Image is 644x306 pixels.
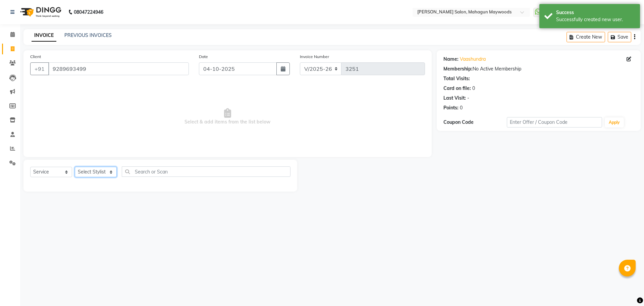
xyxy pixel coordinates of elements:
div: Total Visits: [443,75,470,82]
div: No Active Membership [443,65,634,72]
button: Apply [605,117,624,127]
label: Client [30,54,41,60]
div: Coupon Code [443,119,507,126]
div: 0 [472,85,475,92]
button: Save [608,32,631,42]
img: logo [17,3,63,21]
span: Select & add items from the list below [30,83,425,150]
button: +91 [30,62,49,75]
div: Membership: [443,65,473,72]
div: Success [556,9,635,16]
a: PREVIOUS INVOICES [64,32,112,38]
input: Enter Offer / Coupon Code [507,117,602,127]
input: Search by Name/Mobile/Email/Code [48,62,189,75]
a: Vaashundra [460,56,486,63]
div: Card on file: [443,85,471,92]
div: Last Visit: [443,95,466,102]
a: INVOICE [32,30,56,42]
input: Search or Scan [122,166,290,177]
b: 08047224946 [74,3,103,21]
div: Name: [443,56,459,63]
div: Points: [443,104,459,111]
button: Create New [567,32,605,42]
div: - [467,95,469,102]
div: 0 [460,104,463,111]
label: Date [199,54,208,60]
div: Successfully created new user. [556,16,635,23]
label: Invoice Number [300,54,329,60]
